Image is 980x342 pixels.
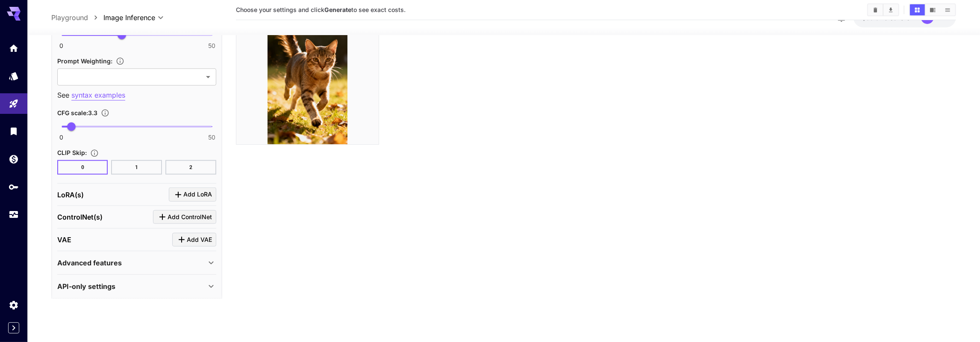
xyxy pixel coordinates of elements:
button: 2 [165,160,216,175]
div: API Keys [9,181,19,192]
p: VAE [57,235,71,245]
div: Library [9,126,19,137]
div: Usage [9,209,19,220]
p: API-only settings [57,281,115,291]
div: API-only settings [57,276,216,297]
button: Download All [883,4,898,15]
div: Home [9,43,19,54]
button: Show media in video view [925,4,940,15]
button: Clear All [868,4,883,15]
span: 50 [208,42,215,50]
div: Models [9,71,19,81]
div: CLIP Skip is not compatible with FLUX models. [57,147,216,175]
span: 0 [59,42,63,50]
span: Add VAE [187,234,212,245]
span: CLIP Skip : [57,149,87,156]
span: Choose your settings and click to see exact costs. [236,6,406,13]
button: It allows you to adjust how strongly different parts of your prompt influence the generated image. [112,57,128,65]
div: Playground [9,98,19,109]
button: Controls how many layers to skip in CLIP text encoder. Higher values can produce more abstract re... [87,149,102,158]
p: See [57,90,216,101]
button: 0 [57,160,108,175]
div: Settings [9,300,19,310]
span: CFG scale : 3.3 [57,109,97,116]
button: Expand sidebar [8,322,19,333]
span: 50 [208,133,215,142]
button: Show media in grid view [910,4,925,15]
span: credits left [884,14,914,21]
a: Playground [51,12,88,23]
div: Show media in grid viewShow media in video viewShow media in list view [909,3,956,16]
nav: breadcrumb [51,12,103,23]
b: Generate [324,6,351,13]
button: Click to add LoRA [169,187,216,202]
img: 9k= [236,2,379,144]
button: Show media in list view [940,4,955,15]
span: Add LoRA [183,189,212,200]
span: Add ControlNet [168,212,212,223]
button: Click to add ControlNet [153,210,216,224]
p: ControlNet(s) [57,212,103,222]
span: 0 [59,133,63,142]
button: Click to add VAE [172,232,216,247]
div: Clear AllDownload All [867,3,899,16]
span: Prompt Weighting : [57,57,112,65]
button: 1 [111,160,162,175]
p: LoRA(s) [57,189,84,199]
span: $39.97 [862,14,884,21]
span: Image Inference [103,12,155,23]
button: Adjusts how closely the generated image aligns with the input prompt. A higher value enforces str... [97,109,113,117]
div: Prompt Weighting is not compatible with FLUX models. [57,56,216,86]
div: Advanced features [57,253,216,273]
div: Wallet [9,154,19,164]
button: syntax examples [71,90,125,101]
p: Advanced features [57,258,122,268]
